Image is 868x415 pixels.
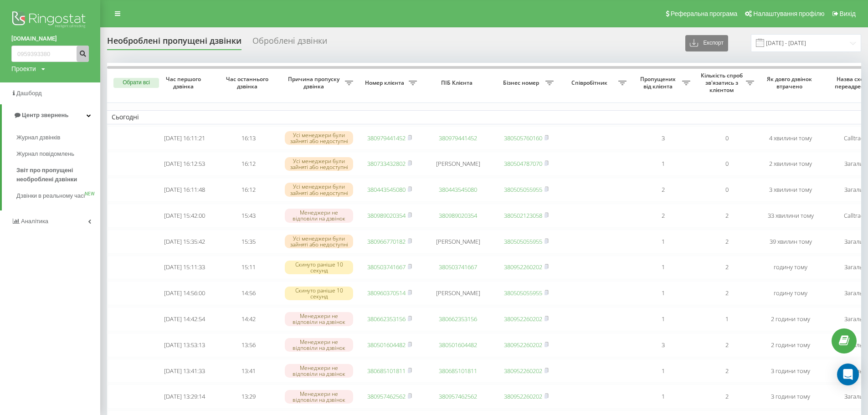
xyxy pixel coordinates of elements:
[695,333,759,357] td: 2
[16,129,100,146] a: Журнал дзвінків
[695,281,759,305] td: 2
[16,166,96,184] span: Звіт про пропущені необроблені дзвінки
[153,178,216,202] td: [DATE] 16:11:48
[421,152,494,176] td: [PERSON_NAME]
[153,204,216,228] td: [DATE] 15:42:00
[759,178,822,202] td: 3 хвилини тому
[107,36,241,50] div: Необроблені пропущені дзвінки
[367,315,406,323] a: 380662353156
[216,126,280,150] td: 16:13
[766,76,815,90] span: Як довго дзвінок втрачено
[504,341,542,349] a: 380952260202
[16,191,85,200] span: Дзвінки в реальному часі
[22,112,68,118] span: Центр звернень
[367,237,406,246] a: 380966770182
[421,230,494,254] td: [PERSON_NAME]
[837,364,859,385] div: Open Intercom Messenger
[160,76,209,90] span: Час першого дзвінка
[695,126,759,150] td: 0
[439,185,477,194] a: 380443545080
[504,289,542,297] a: 380505055955
[367,263,406,271] a: 380503741667
[285,312,353,326] div: Менеджери не відповіли на дзвінок
[16,162,100,188] a: Звіт про пропущені необроблені дзвінки
[362,79,409,87] span: Номер клієнта
[153,281,216,305] td: [DATE] 14:56:00
[153,384,216,409] td: [DATE] 13:29:14
[759,333,822,357] td: 2 години тому
[216,204,280,228] td: 15:43
[504,159,542,168] a: 380504787070
[439,341,477,349] a: 380501604482
[504,392,542,400] a: 380952260202
[367,134,406,142] a: 380979441452
[16,133,60,142] span: Журнал дзвінків
[216,359,280,383] td: 13:41
[759,307,822,331] td: 2 години тому
[367,185,406,194] a: 380443545080
[504,237,542,246] a: 380505055955
[563,79,618,87] span: Співробітник
[631,230,695,254] td: 1
[21,218,48,225] span: Аналiтика
[504,134,542,142] a: 380505760160
[695,178,759,202] td: 0
[153,256,216,280] td: [DATE] 15:11:33
[216,230,280,254] td: 15:35
[695,307,759,331] td: 1
[285,183,353,196] div: Усі менеджери були зайняті або недоступні
[216,333,280,357] td: 13:56
[216,307,280,331] td: 14:42
[216,178,280,202] td: 16:12
[16,146,100,162] a: Журнал повідомлень
[759,204,822,228] td: 33 хвилини тому
[631,359,695,383] td: 1
[285,261,353,274] div: Скинуто раніше 10 секунд
[285,131,353,145] div: Усі менеджери були зайняті або недоступні
[631,307,695,331] td: 1
[439,211,477,220] a: 380989020354
[367,159,406,168] a: 380733432802
[695,359,759,383] td: 2
[759,230,822,254] td: 39 хвилин тому
[252,36,327,50] div: Оброблені дзвінки
[285,157,353,171] div: Усі менеджери були зайняті або недоступні
[153,152,216,176] td: [DATE] 16:12:53
[504,211,542,220] a: 380502123058
[16,188,100,204] a: Дзвінки в реальному часіNEW
[636,76,682,90] span: Пропущених від клієнта
[11,34,89,43] a: [DOMAIN_NAME]
[285,235,353,248] div: Усі менеджери були зайняті або недоступні
[285,209,353,222] div: Менеджери не відповіли на дзвінок
[631,178,695,202] td: 2
[285,338,353,352] div: Менеджери не відповіли на дзвінок
[631,384,695,409] td: 1
[695,256,759,280] td: 2
[759,256,822,280] td: годину тому
[285,287,353,300] div: Скинуто раніше 10 секунд
[439,392,477,400] a: 380957462562
[631,152,695,176] td: 1
[367,392,406,400] a: 380957462562
[759,359,822,383] td: 3 години тому
[695,384,759,409] td: 2
[759,126,822,150] td: 4 хвилини тому
[153,333,216,357] td: [DATE] 13:53:13
[499,79,545,87] span: Бізнес номер
[631,256,695,280] td: 1
[2,104,100,126] a: Центр звернень
[753,10,824,17] span: Налаштування профілю
[631,126,695,150] td: 3
[840,10,856,17] span: Вихід
[421,281,494,305] td: [PERSON_NAME]
[11,9,89,32] img: Ringostat logo
[631,204,695,228] td: 2
[429,79,487,87] span: ПІБ Клієнта
[695,230,759,254] td: 2
[16,90,42,97] span: Дашборд
[759,281,822,305] td: годину тому
[153,307,216,331] td: [DATE] 14:42:54
[113,78,159,88] button: Обрати всі
[11,64,36,73] div: Проекти
[759,384,822,409] td: 3 години тому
